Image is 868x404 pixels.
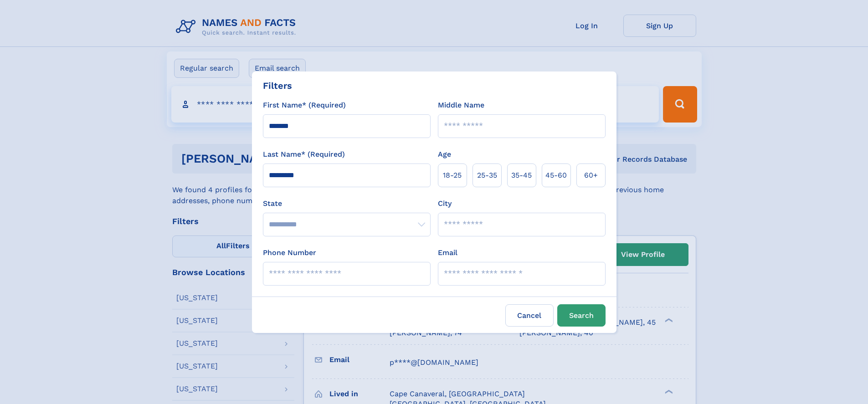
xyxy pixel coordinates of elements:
label: Last Name* (Required) [263,149,345,160]
span: 18‑25 [443,170,462,181]
button: Search [557,304,606,327]
span: 35‑45 [511,170,532,181]
label: State [263,198,431,209]
label: Cancel [505,304,554,327]
label: Email [438,247,457,258]
span: 45‑60 [545,170,567,181]
label: Age [438,149,451,160]
div: Filters [263,79,292,92]
label: City [438,198,452,209]
label: Middle Name [438,100,484,111]
span: 25‑35 [477,170,497,181]
label: Phone Number [263,247,316,258]
span: 60+ [584,170,598,181]
label: First Name* (Required) [263,100,346,111]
